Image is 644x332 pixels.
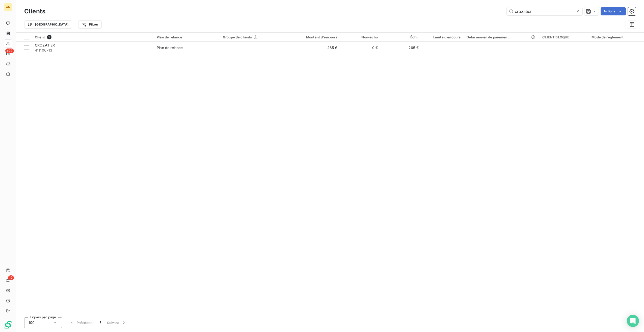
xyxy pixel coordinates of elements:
div: Délai moyen de paiement [467,35,536,39]
div: Échu [384,35,419,39]
div: AN [4,3,12,11]
td: 265 € [286,42,340,54]
span: 1 [47,35,51,39]
button: Filtrer [78,20,101,29]
span: 1 [100,320,101,325]
div: Limite d’encours [425,35,461,39]
div: Plan de relance [157,35,217,39]
input: Rechercher [507,7,582,15]
span: +99 [5,49,14,53]
button: Actions [601,7,626,15]
h3: Clients [24,7,45,16]
button: 1 [97,317,104,328]
div: Mode de règlement [592,35,641,39]
td: 0 € [340,42,381,54]
span: Groupe de clients [223,35,252,39]
span: 411106713 [35,48,151,53]
span: Client [35,35,45,39]
span: 10 [8,275,14,280]
div: Non-échu [343,35,378,39]
td: 265 € [381,42,422,54]
div: CLIENT BLOQUE [542,35,585,39]
span: 100 [29,320,35,325]
span: - [459,45,461,50]
span: - [223,45,224,50]
div: Montant d'encours [289,35,337,39]
span: - [542,45,544,50]
div: Open Intercom Messenger [627,315,639,327]
span: CROZATIER [35,43,55,47]
button: [GEOGRAPHIC_DATA] [24,20,72,29]
div: Plan de relance [157,45,183,50]
button: Suivant [104,317,129,328]
img: Logo LeanPay [4,321,12,329]
button: Précédent [66,317,97,328]
span: - [592,45,593,50]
